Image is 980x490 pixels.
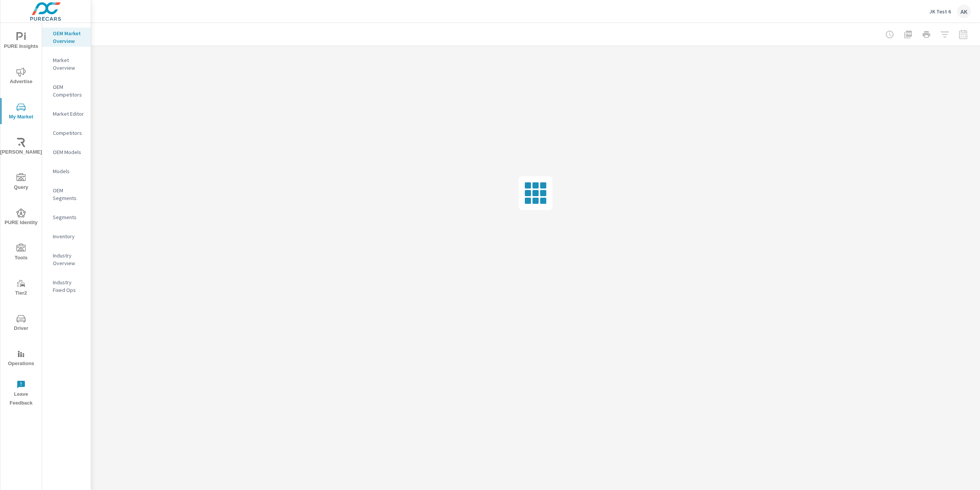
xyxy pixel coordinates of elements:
[42,250,91,269] div: Industry Overview
[53,29,85,45] p: OEM Market Overview
[53,187,85,202] p: OEM Segments
[53,83,85,98] p: OEM Competitors
[42,54,91,74] div: Market Overview
[53,233,85,240] p: Inventory
[3,314,39,333] span: Driver
[929,8,951,15] p: JK Test 6
[53,110,85,118] p: Market Editor
[3,279,39,298] span: Tier2
[3,32,39,51] span: PURE Insights
[42,231,91,242] div: Inventory
[3,349,39,368] span: Operations
[42,146,91,158] div: OEM Models
[53,252,85,267] p: Industry Overview
[53,129,85,137] p: Competitors
[42,277,91,296] div: Industry Fixed Ops
[53,56,85,72] p: Market Overview
[0,23,42,411] div: nav menu
[3,208,39,227] span: PURE Identity
[42,211,91,223] div: Segments
[42,28,91,47] div: OEM Market Overview
[42,185,91,204] div: OEM Segments
[53,279,85,294] p: Industry Fixed Ops
[42,81,91,100] div: OEM Competitors
[42,166,91,177] div: Models
[3,103,39,121] span: My Market
[3,138,39,157] span: [PERSON_NAME]
[53,148,85,156] p: OEM Models
[53,213,85,221] p: Segments
[53,167,85,175] p: Models
[3,67,39,86] span: Advertise
[42,127,91,139] div: Competitors
[957,5,971,18] div: AK
[3,173,39,192] span: Query
[42,108,91,120] div: Market Editor
[3,244,39,262] span: Tools
[3,380,39,408] span: Leave Feedback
